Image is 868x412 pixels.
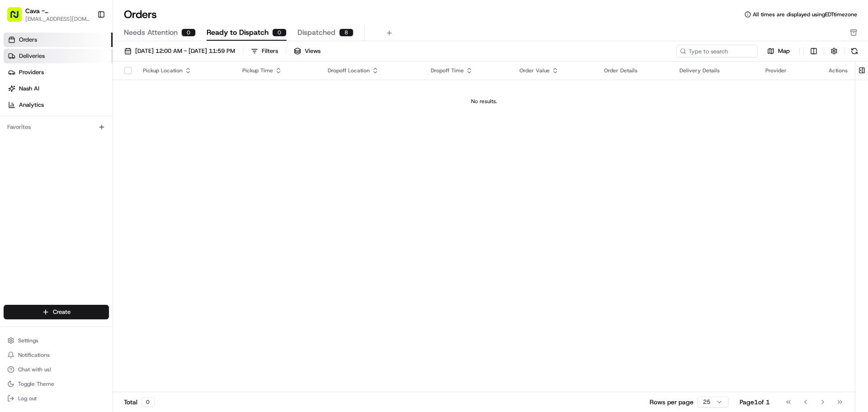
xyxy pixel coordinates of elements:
span: [DATE] [103,140,122,147]
button: Notifications [4,349,109,361]
div: Delivery Details [679,67,751,74]
span: Ready to Dispatch [207,27,269,38]
span: [PERSON_NAME] [28,165,73,172]
div: 0 [141,397,155,407]
span: Chat with us! [18,366,51,373]
div: 0 [181,28,196,37]
p: Welcome 👋 [9,36,165,51]
div: Start new chat [41,86,148,95]
span: API Documentation [85,202,145,211]
div: Dropoff Time [431,67,505,74]
a: 💻API Documentation [73,199,149,215]
img: Wisdom Oko [9,132,24,149]
div: Dropoff Location [328,67,416,74]
span: Toggle Theme [18,380,54,388]
button: Toggle Theme [4,378,109,390]
span: Orders [19,36,37,44]
img: 1736555255976-a54dd68f-1ca7-489b-9aae-adbdc363a1c4 [18,141,25,148]
span: Providers [19,68,44,76]
div: Pickup Time [242,67,313,74]
button: Cava - [GEOGRAPHIC_DATA][EMAIL_ADDRESS][DOMAIN_NAME] [4,4,94,25]
img: 1736555255976-a54dd68f-1ca7-489b-9aae-adbdc363a1c4 [9,86,25,103]
div: 0 [272,28,287,37]
input: Type to search [676,45,758,57]
span: All times are displayed using EDT timezone [753,11,857,18]
span: Log out [18,395,37,402]
div: Provider [765,67,814,74]
span: Settings [18,337,38,344]
a: Providers [4,65,113,80]
div: 8 [339,28,354,37]
div: Actions [829,67,848,74]
div: 💻 [76,203,84,210]
img: 8571987876998_91fb9ceb93ad5c398215_72.jpg [19,86,35,103]
span: Knowledge Base [18,202,69,211]
div: Favorites [4,120,109,134]
input: Clear [24,58,149,68]
h1: Orders [124,7,157,22]
div: 📗 [9,203,16,210]
span: Map [778,47,790,55]
button: Start new chat [154,89,165,100]
button: Create [4,305,109,319]
div: We're available if you need us! [41,95,124,103]
div: Page 1 of 1 [740,398,770,407]
div: Filters [262,47,278,55]
span: Nash AI [19,85,39,93]
a: Analytics [4,98,113,112]
a: 📗Knowledge Base [5,199,73,215]
span: Create [53,308,71,316]
div: Order Details [604,67,665,74]
a: Deliveries [4,49,113,63]
img: Grace Nketiah [9,156,24,170]
button: Log out [4,392,109,405]
a: Nash AI [4,81,113,96]
span: Pylon [90,224,109,231]
div: Past conversations [9,118,61,125]
button: Cava - [GEOGRAPHIC_DATA] [25,6,90,15]
button: Chat with us! [4,363,109,376]
span: Analytics [19,101,44,109]
div: Order Value [519,67,590,74]
span: Deliveries [19,52,45,60]
p: Rows per page [650,398,693,407]
button: See all [140,116,165,127]
button: Refresh [848,45,861,57]
a: Powered byPylon [64,224,109,231]
div: Pickup Location [143,67,228,74]
a: Orders [4,33,113,47]
div: Total [124,397,155,407]
span: • [75,165,78,172]
div: No results. [117,98,851,105]
button: [EMAIL_ADDRESS][DOMAIN_NAME] [25,15,90,23]
button: Filters [247,45,282,57]
span: [DATE] [80,165,99,172]
span: Wisdom [PERSON_NAME] [28,140,96,147]
span: [DATE] 12:00 AM - [DATE] 11:59 PM [135,47,235,55]
button: [DATE] 12:00 AM - [DATE] 11:59 PM [120,45,239,57]
button: Settings [4,334,109,347]
span: • [98,140,101,147]
span: Notifications [18,351,50,359]
button: Views [290,45,325,57]
span: Needs Attention [124,27,178,38]
span: Dispatched [297,27,335,38]
img: 1736555255976-a54dd68f-1ca7-489b-9aae-adbdc363a1c4 [18,165,25,172]
img: Nash [9,9,27,27]
span: Views [305,47,321,55]
button: Map [761,46,796,57]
